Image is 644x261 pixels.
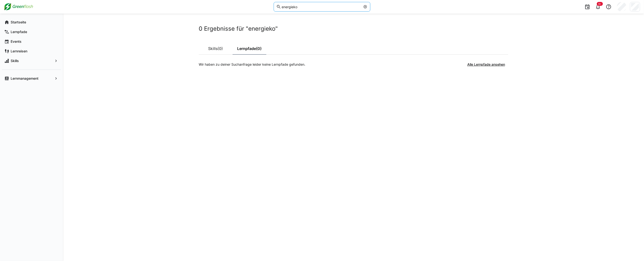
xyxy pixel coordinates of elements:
[233,42,266,55] a: Lernpfade(0)
[218,47,223,50] span: (0)
[467,62,506,67] span: Alle Lernpfade ansehen
[256,47,262,50] span: (0)
[199,42,233,55] a: Skills(0)
[598,2,601,5] span: 9+
[464,60,508,69] button: Alle Lernpfade ansehen
[199,62,305,67] p: Wir haben zu deiner Suchanfrage leider keine Lernpfade gefunden.
[281,5,361,9] input: Skills und Lernpfade durchsuchen…
[199,25,508,32] h2: 0 Ergebnisse für "energieko"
